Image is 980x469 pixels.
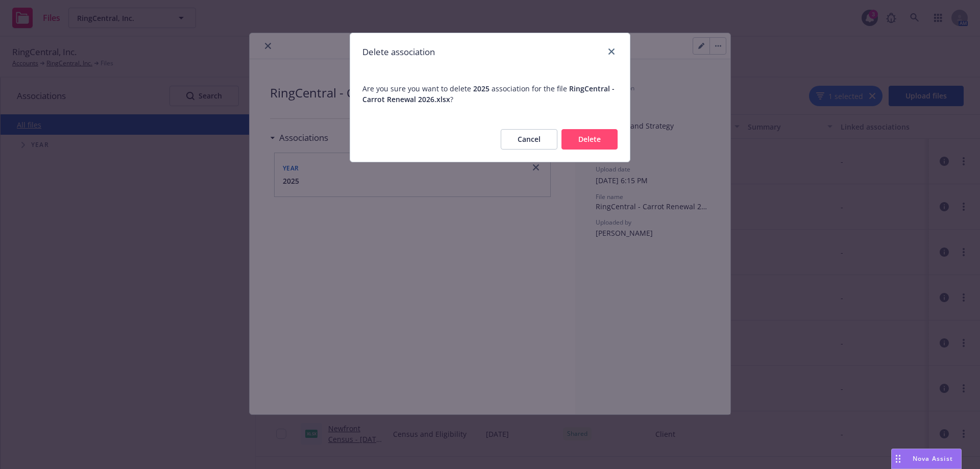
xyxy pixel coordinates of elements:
button: Delete [561,129,618,150]
button: Cancel [501,129,557,150]
span: RingCentral - Carrot Renewal 2026.xlsx [362,84,615,104]
span: 2025 [473,84,489,93]
span: Nova Assist [913,454,953,463]
span: Are you sure you want to delete association for the file ? [362,83,618,105]
button: Nova Assist [891,449,962,469]
div: Drag to move [892,449,904,468]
